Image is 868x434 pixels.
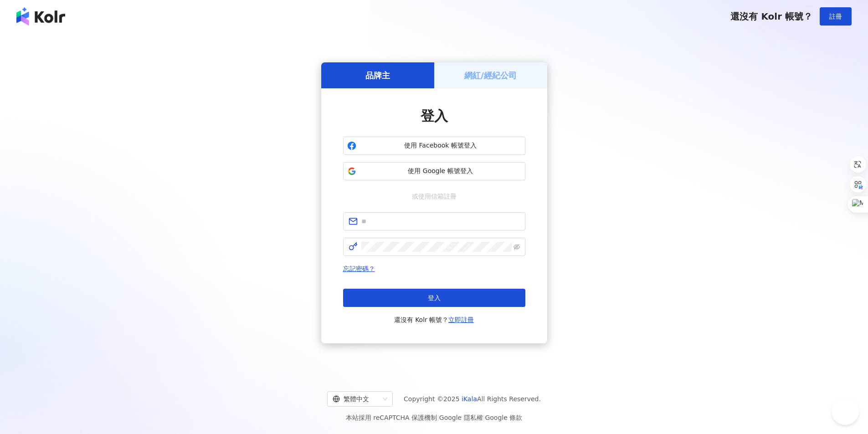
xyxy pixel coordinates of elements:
button: 使用 Facebook 帳號登入 [343,137,525,155]
button: 註冊 [820,7,852,26]
span: 使用 Google 帳號登入 [360,167,521,176]
div: 繁體中文 [333,392,379,406]
span: 或使用信箱註冊 [406,191,463,201]
img: logo [16,7,65,26]
a: iKala [462,395,477,403]
button: 使用 Google 帳號登入 [343,162,525,180]
span: 登入 [428,294,441,301]
a: 忘記密碼？ [343,265,375,272]
a: Google 隱私權 [439,414,483,421]
span: 使用 Facebook 帳號登入 [360,141,521,150]
span: 登入 [421,108,448,124]
h5: 網紅/經紀公司 [464,70,517,81]
iframe: Help Scout Beacon - Open [832,398,859,425]
span: 還沒有 Kolr 帳號？ [730,11,812,22]
span: Copyright © 2025 All Rights Reserved. [404,393,541,404]
span: | [437,414,439,421]
span: 註冊 [829,13,842,20]
span: | [483,414,485,421]
h5: 品牌主 [365,70,390,81]
span: 本站採用 reCAPTCHA 保護機制 [346,412,522,423]
button: 登入 [343,289,525,307]
a: 立即註冊 [448,316,474,323]
span: eye-invisible [514,244,520,250]
a: Google 條款 [485,414,522,421]
span: 還沒有 Kolr 帳號？ [394,314,474,325]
